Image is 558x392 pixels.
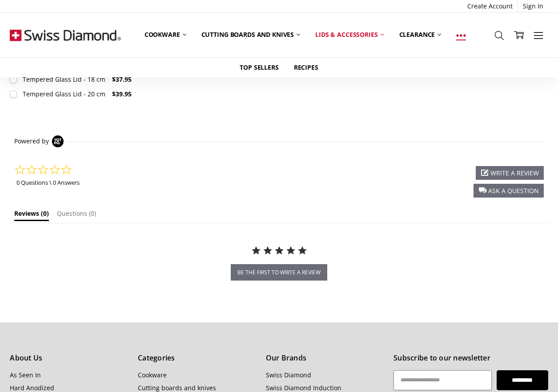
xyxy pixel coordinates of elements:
[112,90,132,98] span: $39.95
[138,371,167,379] a: Cookware
[10,384,54,392] a: Hard Anodized
[474,184,544,198] div: ask a question
[266,352,384,364] h5: Our Brands
[57,209,87,218] span: Questions
[266,371,311,379] a: Swiss Diamond
[23,90,105,98] div: Tempered Glass Lid - 20 cm
[476,166,544,180] div: write a review
[231,264,327,281] button: be the first to write a review
[14,137,49,145] span: Powered by
[41,209,49,218] span: (0)
[112,75,132,83] span: $37.95
[10,13,121,57] img: Free Shipping On Every Order
[138,384,216,392] a: Cutting boards and knives
[393,352,548,364] h5: Subscribe to our newsletter
[488,186,539,195] span: ask a question
[10,371,41,379] a: As Seen In
[308,25,391,44] a: Lids & Accessories
[137,25,194,44] a: Cookware
[392,25,449,44] a: Clearance
[449,25,474,45] a: Show All
[266,384,341,392] a: Swiss Diamond Induction
[16,178,80,186] a: 0 Questions \ 0 Answers
[194,25,308,44] a: Cutting boards and knives
[23,75,105,83] div: Tempered Glass Lid - 18 cm
[10,352,128,364] h5: About Us
[138,352,256,364] h5: Categories
[14,209,39,218] span: Reviews
[89,209,96,218] span: (0)
[490,169,539,177] span: write a review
